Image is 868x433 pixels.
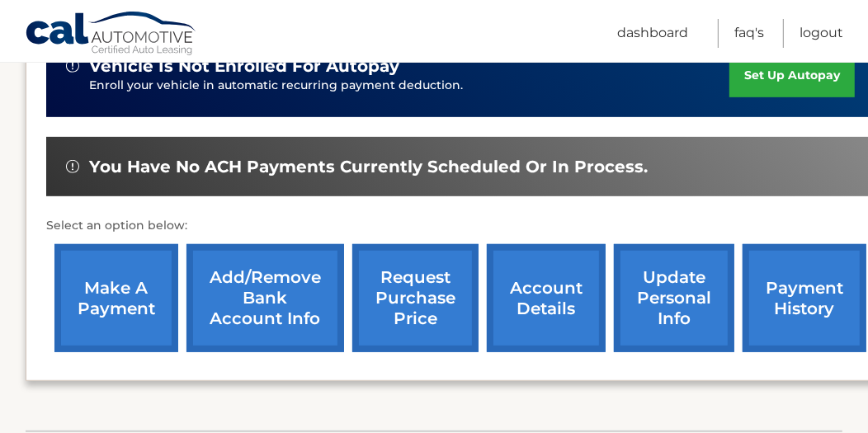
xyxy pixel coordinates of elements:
a: Logout [800,19,843,48]
a: update personal info [614,244,734,352]
a: FAQ's [734,19,764,48]
p: Enroll your vehicle in automatic recurring payment deduction. [89,77,729,95]
span: You have no ACH payments currently scheduled or in process. [89,157,648,177]
a: make a payment [54,244,178,352]
a: payment history [743,244,866,352]
span: vehicle is not enrolled for autopay [89,56,399,77]
a: Cal Automotive [25,11,198,59]
a: account details [487,244,606,352]
a: set up autopay [729,54,855,97]
img: alert-white.svg [66,160,79,173]
a: Add/Remove bank account info [186,244,344,352]
a: Dashboard [617,19,688,48]
img: alert-white.svg [66,59,79,73]
a: request purchase price [352,244,479,352]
